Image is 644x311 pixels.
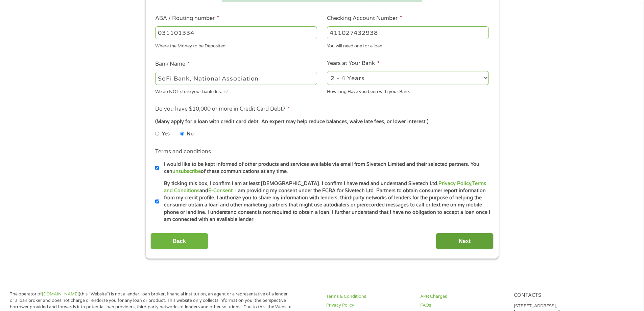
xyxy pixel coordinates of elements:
label: Bank Name [155,61,190,68]
input: 263177916 [155,26,317,39]
a: [DOMAIN_NAME] [42,291,79,297]
a: Terms & Conditions [326,293,412,300]
a: E-Consent [208,188,233,194]
div: Where the Money to be Deposited [155,41,317,50]
label: Terms and conditions [155,148,211,155]
label: No [187,130,194,138]
div: We do NOT store your bank details! [155,86,317,95]
h4: Contacts [514,292,600,299]
label: Do you have $10,000 or more in Credit Card Debt? [155,106,290,113]
label: By ticking this box, I confirm I am at least [DEMOGRAPHIC_DATA]. I confirm I have read and unders... [159,180,491,223]
input: Next [436,233,494,249]
a: Privacy Policy [438,181,471,186]
a: APR Charges [420,293,506,300]
input: Back [150,233,208,249]
label: I would like to be kept informed of other products and services available via email from Sivetech... [159,161,491,175]
label: ABA / Routing number [155,15,219,22]
input: 345634636 [327,26,489,39]
label: Yes [162,130,170,138]
div: (Many apply for a loan with credit card debt. An expert may help reduce balances, waive late fees... [155,118,488,126]
a: FAQs [420,302,506,309]
a: Privacy Policy [326,302,412,309]
div: You will need one for a loan. [327,41,489,50]
label: Years at Your Bank [327,60,380,67]
div: How long Have you been with your Bank [327,86,489,95]
a: Terms and Conditions [164,181,486,194]
a: unsubscribe [172,169,201,174]
label: Checking Account Number [327,15,402,22]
